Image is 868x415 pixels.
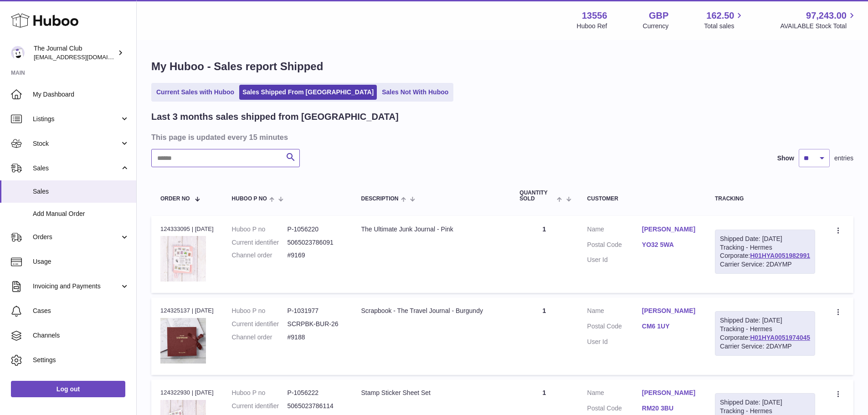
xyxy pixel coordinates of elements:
span: Invoicing and Payments [33,282,120,291]
span: Sales [33,187,129,196]
td: 1 [510,297,578,375]
span: AVAILABLE Stock Total [780,22,857,31]
div: The Journal Club [34,44,116,61]
img: 135561741350097.png [160,318,206,364]
dt: Channel order [232,251,288,260]
a: Sales Shipped From [GEOGRAPHIC_DATA] [239,85,377,100]
h3: This page is updated every 15 minutes [151,132,851,142]
span: Cases [33,307,129,315]
span: My Dashboard [33,90,129,99]
dt: Postal Code [587,241,642,251]
span: Order No [160,196,190,202]
a: 162.50 Total sales [704,10,745,31]
div: Shipped Date: [DATE] [720,235,810,243]
span: Quantity Sold [519,190,555,202]
div: 124325137 | [DATE] [160,307,214,315]
strong: 13556 [582,10,607,22]
div: The Ultimate Junk Journal - Pink [361,225,501,234]
div: Tracking - Hermes Corporate: [715,230,815,274]
a: H01HYA0051982991 [750,252,810,259]
strong: GBP [649,10,668,22]
dt: User Id [587,256,642,264]
dt: Name [587,225,642,236]
dd: #9169 [288,251,343,260]
span: Listings [33,115,120,123]
dd: 5065023786114 [288,402,343,410]
dt: Current identifier [232,238,288,247]
dt: Postal Code [587,404,642,415]
span: Orders [33,233,120,241]
div: Carrier Service: 2DAYMP [720,342,810,351]
dt: Huboo P no [232,225,288,234]
dt: Current identifier [232,402,288,410]
a: [PERSON_NAME] [642,225,697,234]
div: 124333095 | [DATE] [160,225,214,233]
span: Stock [33,139,120,148]
a: Sales Not With Huboo [379,85,452,100]
img: 1756387061.jpeg [160,236,206,282]
dt: Name [587,389,642,400]
span: Description [361,196,398,202]
dd: #9188 [288,333,343,342]
dt: Current identifier [232,320,288,328]
div: 124322930 | [DATE] [160,389,214,397]
a: RM20 3BU [642,404,697,413]
td: 1 [510,216,578,293]
a: H01HYA0051974045 [750,334,810,341]
span: [EMAIL_ADDRESS][DOMAIN_NAME] [34,53,134,61]
dd: P-1056222 [288,389,343,397]
span: Usage [33,257,129,266]
span: 162.50 [706,10,734,22]
dt: Channel order [232,333,288,342]
span: Add Manual Order [33,210,129,218]
dt: Name [587,307,642,318]
div: Scrapbook - The Travel Journal - Burgundy [361,307,501,315]
span: Huboo P no [232,196,267,202]
h2: Last 3 months sales shipped from [GEOGRAPHIC_DATA] [151,111,399,123]
span: 97,243.00 [806,10,847,22]
a: Current Sales with Huboo [153,85,237,100]
dt: Huboo P no [232,389,288,397]
dt: Postal Code [587,322,642,333]
dd: P-1056220 [288,225,343,234]
dd: SCRPBK-BUR-26 [288,320,343,328]
span: Channels [33,331,129,340]
dt: User Id [587,338,642,346]
label: Show [777,154,794,163]
a: [PERSON_NAME] [642,389,697,397]
a: [PERSON_NAME] [642,307,697,315]
div: Customer [587,196,697,202]
div: Carrier Service: 2DAYMP [720,260,810,269]
div: Stamp Sticker Sheet Set [361,389,501,397]
div: Tracking [715,196,815,202]
div: Huboo Ref [577,22,607,31]
a: YO32 5WA [642,241,697,249]
a: 97,243.00 AVAILABLE Stock Total [780,10,857,31]
div: Shipped Date: [DATE] [720,316,810,325]
span: Sales [33,164,120,173]
span: entries [834,154,853,163]
span: Settings [33,356,129,364]
a: CM6 1UY [642,322,697,331]
dd: P-1031977 [288,307,343,315]
div: Currency [643,22,669,31]
div: Shipped Date: [DATE] [720,398,810,407]
a: Log out [11,381,125,397]
span: Total sales [704,22,745,31]
h1: My Huboo - Sales report Shipped [151,59,853,74]
dt: Huboo P no [232,307,288,315]
dd: 5065023786091 [288,238,343,247]
div: Tracking - Hermes Corporate: [715,311,815,356]
img: internalAdmin-13556@internal.huboo.com [11,46,25,60]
